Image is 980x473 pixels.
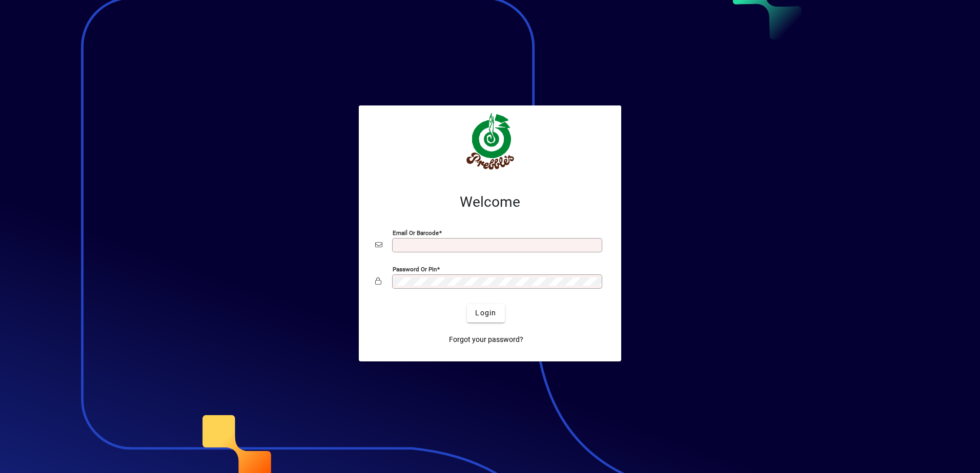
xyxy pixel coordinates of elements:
button: Login [467,304,504,322]
span: Login [475,308,496,318]
a: Forgot your password? [445,331,527,349]
mat-label: Email or Barcode [393,229,439,236]
mat-label: Password or Pin [393,265,437,272]
h2: Welcome [375,193,605,211]
span: Forgot your password? [449,334,523,345]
